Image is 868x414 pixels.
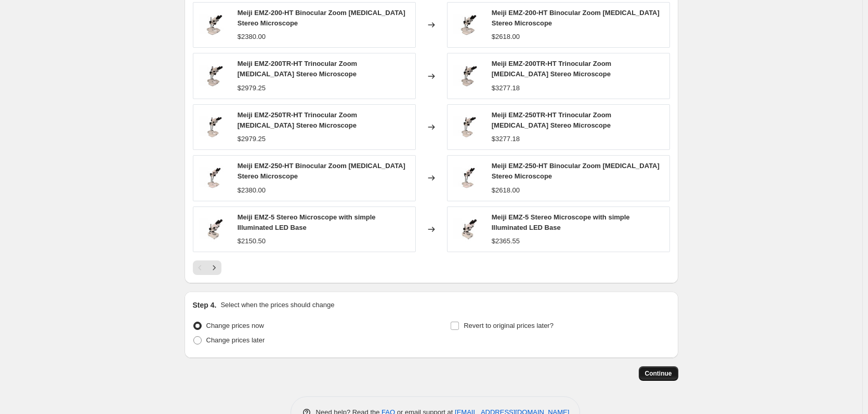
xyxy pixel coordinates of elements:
[645,369,672,378] span: Continue
[238,32,266,42] div: $2380.00
[207,260,221,275] button: Next
[453,162,483,194] img: emz-250-45_1_80x.jpg
[206,322,264,329] span: Change prices now
[492,185,520,196] div: $2618.00
[464,322,554,329] span: Revert to original prices later?
[492,213,630,231] span: Meiji EMZ-5 Stereo Microscope with simple Illuminated LED Base
[492,162,660,180] span: Meiji EMZ-250-HT Binocular Zoom [MEDICAL_DATA] Stereo Microscope
[238,111,357,129] span: Meiji EMZ-250TR-HT Trinocular Zoom [MEDICAL_DATA] Stereo Microscope
[453,214,483,245] img: emz-5_ma502_bd-led-45_4_80x.jpg
[238,60,357,78] span: Meiji EMZ-200TR-HT Trinocular Zoom [MEDICAL_DATA] Stereo Microscope
[492,111,611,129] span: Meiji EMZ-250TR-HT Trinocular Zoom [MEDICAL_DATA] Stereo Microscope
[193,300,217,310] h2: Step 4.
[453,9,483,40] img: emz-200-45_5_80x.jpg
[492,134,520,144] div: $3277.18
[492,236,520,246] div: $2365.55
[199,61,229,92] img: emz-200tr-45_3_80x.jpg
[238,134,266,144] div: $2979.25
[238,83,266,93] div: $2979.25
[220,300,334,310] p: Select when the prices should change
[492,83,520,93] div: $3277.18
[453,112,483,143] img: emz-250tr-45_1_80x.jpg
[238,236,266,246] div: $2150.50
[492,32,520,42] div: $2618.00
[199,162,229,194] img: emz-250-45_1_80x.jpg
[238,185,266,196] div: $2380.00
[238,9,405,27] span: Meiji EMZ-200-HT Binocular Zoom [MEDICAL_DATA] Stereo Microscope
[199,9,229,40] img: emz-200-45_5_80x.jpg
[639,366,678,381] button: Continue
[453,61,483,92] img: emz-200tr-45_3_80x.jpg
[492,60,611,78] span: Meiji EMZ-200TR-HT Trinocular Zoom [MEDICAL_DATA] Stereo Microscope
[238,162,405,180] span: Meiji EMZ-250-HT Binocular Zoom [MEDICAL_DATA] Stereo Microscope
[492,9,660,27] span: Meiji EMZ-200-HT Binocular Zoom [MEDICAL_DATA] Stereo Microscope
[199,214,229,245] img: emz-5_ma502_bd-led-45_4_80x.jpg
[206,336,265,344] span: Change prices later
[193,260,221,275] nav: Pagination
[238,213,376,231] span: Meiji EMZ-5 Stereo Microscope with simple Illuminated LED Base
[199,112,229,143] img: emz-250tr-45_1_80x.jpg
